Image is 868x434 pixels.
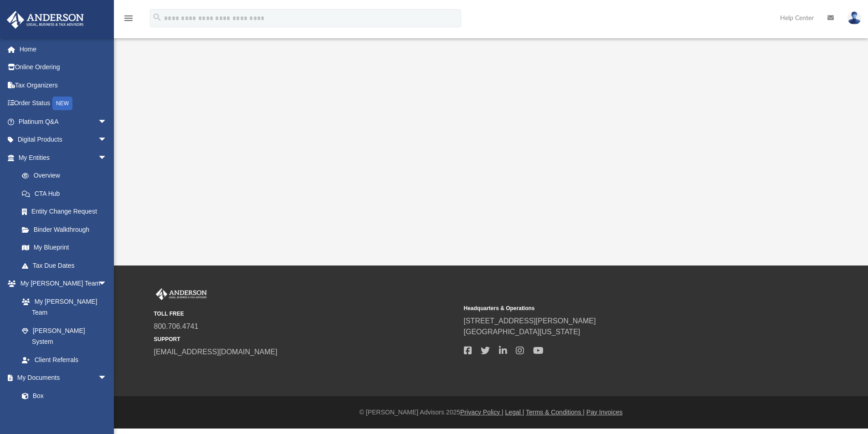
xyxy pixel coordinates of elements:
[98,369,116,388] span: arrow_drop_down
[13,292,112,322] a: My [PERSON_NAME] Team
[98,112,116,131] span: arrow_drop_down
[123,13,134,24] i: menu
[505,408,524,416] a: Legal |
[152,12,162,22] i: search
[52,97,72,110] div: NEW
[464,317,596,325] a: [STREET_ADDRESS][PERSON_NAME]
[154,288,209,300] img: Anderson Advisors Platinum Portal
[13,203,121,221] a: Entity Change Request
[586,408,622,416] a: Pay Invoices
[6,112,121,131] a: Platinum Q&Aarrow_drop_down
[464,328,580,336] a: [GEOGRAPHIC_DATA][US_STATE]
[847,11,861,25] img: User Pic
[13,322,116,351] a: [PERSON_NAME] System
[13,239,116,257] a: My Blueprint
[6,148,121,167] a: My Entitiesarrow_drop_down
[13,184,121,203] a: CTA Hub
[98,148,116,167] span: arrow_drop_down
[4,11,87,29] img: Anderson Advisors Platinum Portal
[13,167,121,185] a: Overview
[6,94,121,113] a: Order StatusNEW
[6,76,121,94] a: Tax Organizers
[154,310,457,318] small: TOLL FREE
[13,351,116,369] a: Client Referrals
[98,275,116,293] span: arrow_drop_down
[6,40,121,58] a: Home
[13,220,121,239] a: Binder Walkthrough
[13,387,112,405] a: Box
[123,17,134,24] a: menu
[154,322,199,330] a: 800.706.4741
[98,131,116,149] span: arrow_drop_down
[460,408,503,416] a: Privacy Policy |
[6,58,121,77] a: Online Ordering
[6,369,116,387] a: My Documentsarrow_drop_down
[6,131,121,149] a: Digital Productsarrow_drop_down
[114,408,868,417] div: © [PERSON_NAME] Advisors 2025
[154,335,457,343] small: SUPPORT
[526,408,585,416] a: Terms & Conditions |
[13,256,121,275] a: Tax Due Dates
[154,348,277,356] a: [EMAIL_ADDRESS][DOMAIN_NAME]
[464,304,767,312] small: Headquarters & Operations
[6,275,116,293] a: My [PERSON_NAME] Teamarrow_drop_down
